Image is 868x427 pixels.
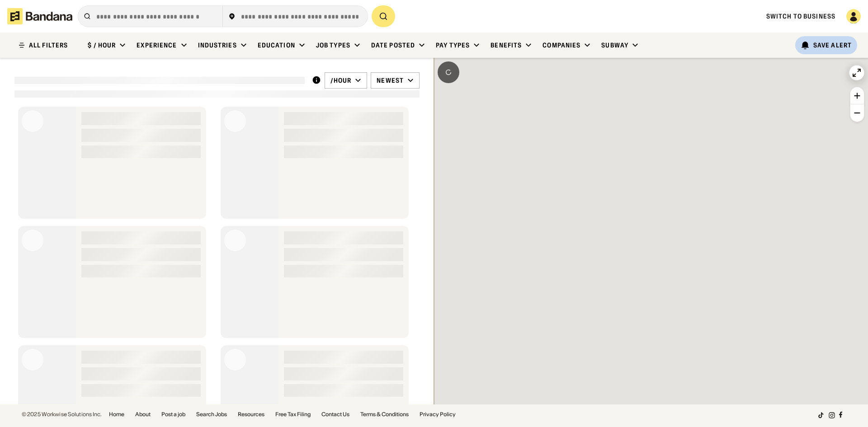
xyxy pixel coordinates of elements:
[371,41,415,49] div: Date Posted
[29,42,68,48] div: ALL FILTERS
[14,103,420,404] div: grid
[491,41,522,49] div: Benefits
[813,41,852,49] div: Save Alert
[360,412,409,417] a: Terms & Conditions
[7,8,72,24] img: Bandana logotype
[109,412,124,417] a: Home
[321,412,349,417] a: Contact Us
[88,41,116,49] div: $ / hour
[420,412,456,417] a: Privacy Policy
[161,412,185,417] a: Post a job
[22,412,102,417] div: © 2025 Workwise Solutions Inc.
[766,12,835,20] a: Switch to Business
[377,76,404,84] div: Newest
[196,412,227,417] a: Search Jobs
[330,76,352,84] div: /hour
[258,41,295,49] div: Education
[542,41,580,49] div: Companies
[275,412,311,417] a: Free Tax Filing
[601,41,628,49] div: Subway
[316,41,350,49] div: Job Types
[238,412,264,417] a: Resources
[198,41,237,49] div: Industries
[436,41,470,49] div: Pay Types
[135,412,151,417] a: About
[137,41,177,49] div: Experience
